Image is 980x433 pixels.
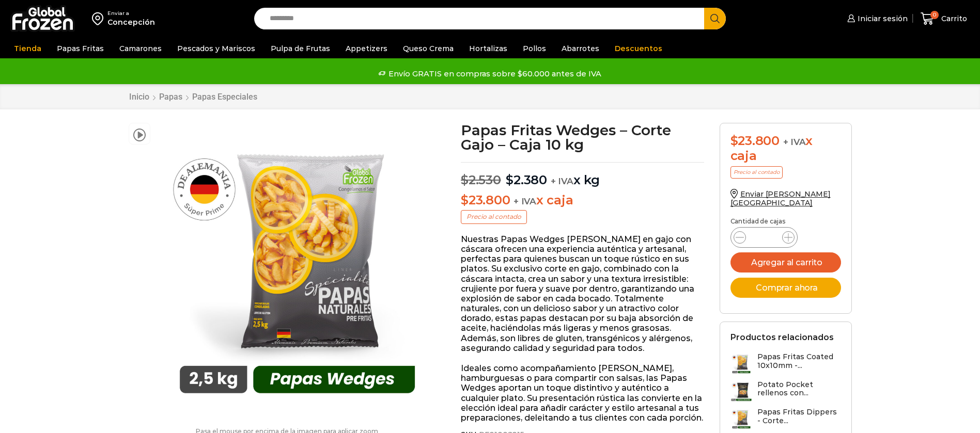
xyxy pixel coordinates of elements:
button: Search button [704,8,726,29]
span: $ [730,133,738,148]
a: Pulpa de Frutas [266,39,335,58]
a: Appetizers [340,39,393,58]
h1: Papas Fritas Wedges – Corte Gajo – Caja 10 kg [461,123,704,152]
h3: Papas Fritas Coated 10x10mm -... [757,352,841,370]
a: Papas Fritas [52,39,109,58]
bdi: 2.530 [461,172,501,187]
p: Cantidad de cajas [730,218,841,225]
img: address-field-icon.svg [92,10,107,27]
a: Potato Pocket rellenos con... [730,380,841,403]
div: Enviar a [107,10,155,17]
a: Papas Fritas Coated 10x10mm -... [730,352,841,375]
a: Enviar [PERSON_NAME][GEOGRAPHIC_DATA] [730,189,831,207]
input: Product quantity [754,230,774,245]
div: x caja [730,134,841,164]
nav: Breadcrumb [129,92,258,102]
bdi: 23.800 [730,133,780,148]
a: Pescados y Mariscos [172,39,260,58]
h3: Potato Pocket rellenos con... [757,380,841,398]
a: Descuentos [610,39,667,58]
a: Iniciar sesión [845,8,908,29]
span: 0 [930,11,939,19]
a: Queso Crema [398,39,459,58]
h2: Productos relacionados [730,332,834,342]
div: Concepción [107,17,155,27]
span: Iniciar sesión [855,13,908,24]
a: Tienda [9,39,46,58]
a: Abarrotes [556,39,604,58]
button: Agregar al carrito [730,252,841,272]
a: Hortalizas [464,39,512,58]
span: + IVA [551,176,573,186]
span: + IVA [514,196,536,206]
p: Ideales como acompañamiento [PERSON_NAME], hamburguesas o para compartir con salsas, las Papas We... [461,363,704,423]
img: papas-wedges [155,123,439,406]
p: Precio al contado [730,166,783,179]
span: $ [506,172,514,187]
span: Carrito [939,13,967,24]
a: 0 Carrito [918,7,970,31]
bdi: 23.800 [461,193,510,207]
p: x caja [461,193,704,208]
p: Precio al contado [461,210,527,223]
span: + IVA [783,137,806,147]
a: Inicio [129,92,150,102]
h3: Papas Fritas Dippers - Corte... [757,408,841,425]
p: x kg [461,162,704,188]
span: $ [461,193,469,207]
a: Pollos [518,39,551,58]
a: Papas Fritas Dippers - Corte... [730,408,841,430]
a: Camarones [114,39,167,58]
bdi: 2.380 [506,172,547,187]
a: Papas [159,92,183,102]
span: $ [461,172,469,187]
a: Papas Especiales [192,92,258,102]
button: Comprar ahora [730,278,841,298]
p: Nuestras Papas Wedges [PERSON_NAME] en gajo con cáscara ofrecen una experiencia auténtica y artes... [461,234,704,353]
